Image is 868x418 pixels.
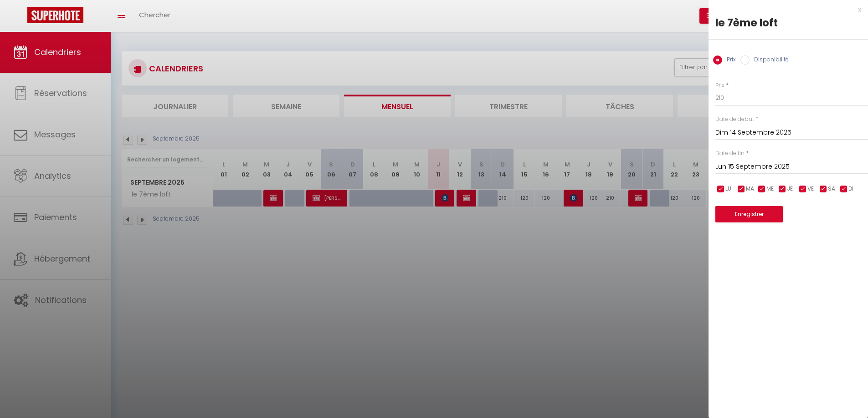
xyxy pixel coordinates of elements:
[725,185,731,193] span: LU
[750,55,789,65] label: Disponibilité
[7,4,35,31] button: Ouvrir le widget de chat LiveChat
[828,185,835,193] span: SA
[746,185,754,193] span: MA
[715,115,754,124] label: Date de début
[766,185,774,193] span: ME
[848,185,853,193] span: DI
[829,377,861,411] iframe: Chat
[787,185,793,193] span: JE
[715,15,861,30] div: le 7ème loft
[715,149,745,158] label: Date de fin
[709,5,861,15] div: x
[715,206,783,222] button: Enregistrer
[807,185,814,193] span: VE
[722,55,736,65] label: Prix
[715,81,724,90] label: Prix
